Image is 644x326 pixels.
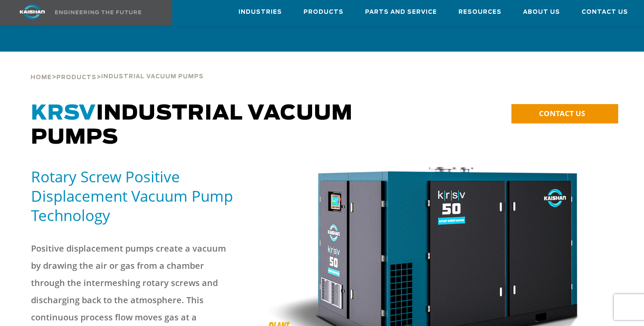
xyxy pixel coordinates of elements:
h5: Rotary Screw Positive Displacement Vacuum Pump Technology [31,167,258,225]
span: Contact Us [582,7,628,17]
span: Resources [458,7,502,17]
span: About Us [523,7,560,17]
span: Home [31,75,52,80]
img: Engineering the future [55,10,141,14]
span: Products [56,75,96,80]
span: Products [303,7,344,17]
a: About Us [523,0,560,24]
a: CONTACT US [511,104,618,123]
a: Industries [238,0,282,24]
a: Parts and Service [365,0,437,24]
a: Products [56,73,96,81]
span: Industrial Vacuum Pumps [31,103,353,148]
a: Home [31,73,52,81]
div: > > [31,52,204,84]
a: Products [303,0,344,24]
span: Industrial Vacuum Pumps [101,74,204,80]
span: Parts and Service [365,7,437,17]
span: CONTACT US [539,108,585,118]
span: Industries [238,7,282,17]
span: KRSV [31,103,96,124]
a: Contact Us [582,0,628,24]
a: Resources [458,0,502,24]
